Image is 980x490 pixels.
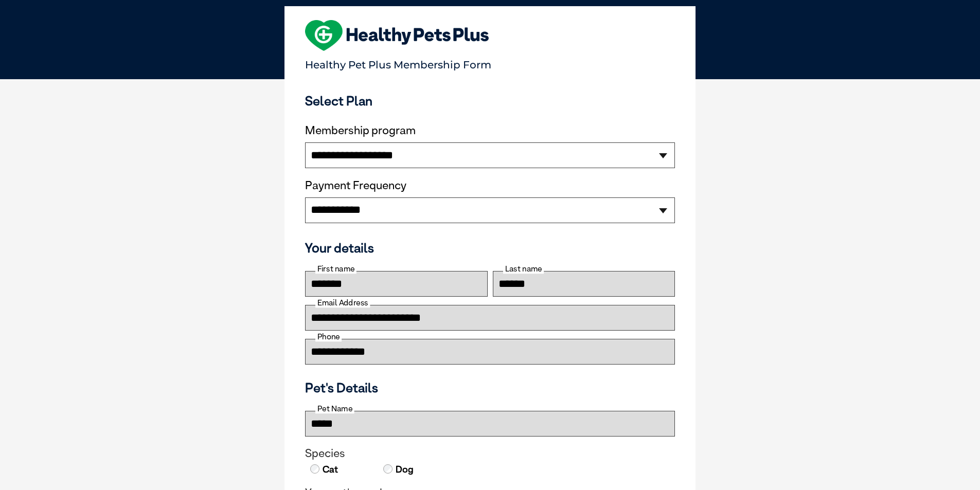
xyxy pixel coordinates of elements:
[305,20,489,51] img: heart-shape-hpp-logo-large.png
[305,179,406,192] label: Payment Frequency
[305,124,675,137] label: Membership program
[305,93,675,108] h3: Select Plan
[315,264,357,274] label: First name
[301,380,679,395] h3: Pet's Details
[315,332,342,341] label: Phone
[305,54,675,71] p: Healthy Pet Plus Membership Form
[503,264,544,274] label: Last name
[305,240,675,256] h3: Your details
[315,298,370,307] label: Email Address
[305,447,675,460] legend: Species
